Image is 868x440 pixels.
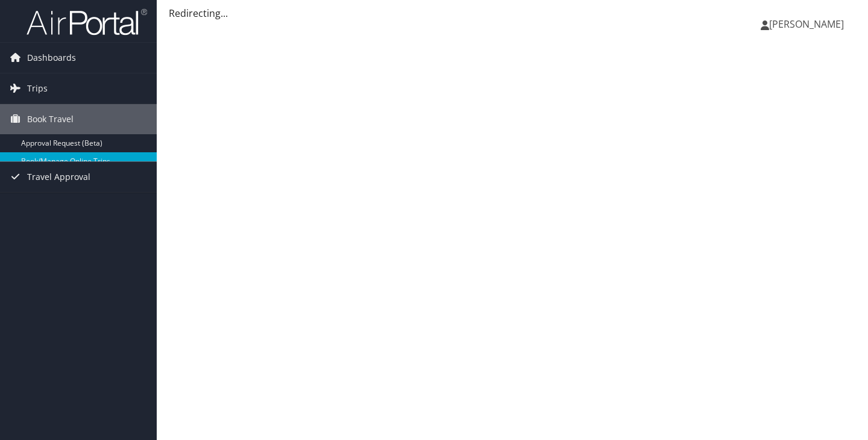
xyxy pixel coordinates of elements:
a: [PERSON_NAME] [761,6,856,42]
div: Redirecting... [169,6,856,20]
span: [PERSON_NAME] [769,17,844,31]
span: Travel Approval [27,162,90,192]
img: airportal-logo.png [27,8,147,36]
span: Book Travel [27,104,74,134]
span: Dashboards [27,43,76,73]
span: Trips [27,73,48,104]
